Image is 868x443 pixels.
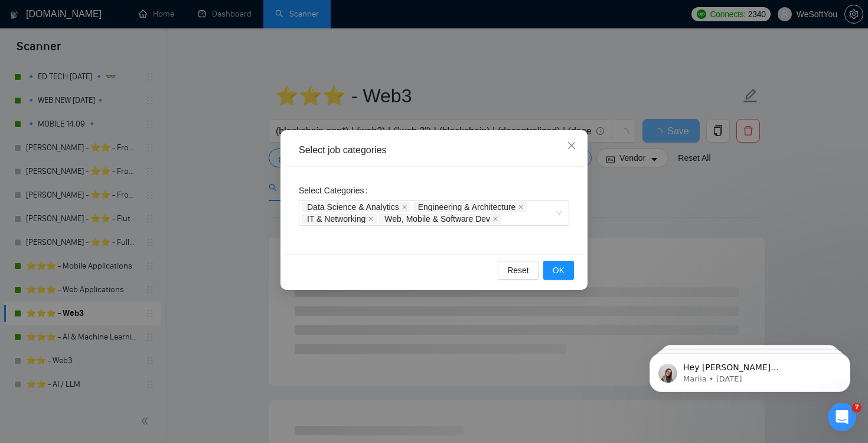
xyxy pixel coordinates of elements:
[307,203,399,211] span: Data Science & Analytics
[567,141,576,150] span: close
[498,261,539,280] button: Reset
[556,130,588,162] button: Close
[379,214,501,224] span: Web, Mobile & Software Dev
[543,261,574,280] button: OK
[418,203,516,211] span: Engineering & Architecture
[852,403,862,412] span: 7
[384,215,490,223] span: Web, Mobile & Software Dev
[299,144,569,157] div: Select job categories
[299,181,372,200] label: Select Categories
[368,216,374,222] span: close
[302,214,377,224] span: IT & Networking
[507,264,529,277] span: Reset
[51,34,203,220] span: Hey [PERSON_NAME][EMAIL_ADDRESS][DOMAIN_NAME], Looks like your Upwork agency WeSoftYou 🏆 Multi-aw...
[518,204,524,210] span: close
[492,216,498,222] span: close
[307,215,366,223] span: IT & Networking
[402,204,407,210] span: close
[413,202,527,212] span: Engineering & Architecture
[51,46,204,56] p: Message from Mariia, sent 4w ago
[828,403,856,431] iframe: Intercom live chat
[302,202,410,212] span: Data Science & Analytics
[553,264,564,277] span: OK
[632,328,868,411] iframe: Intercom notifications message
